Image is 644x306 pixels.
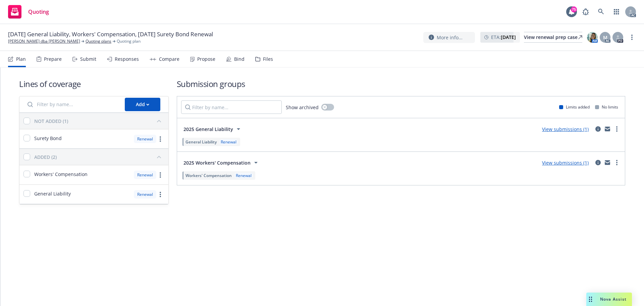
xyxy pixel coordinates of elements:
[117,38,141,44] span: Quoting plan
[579,5,592,18] a: Report a Bug
[177,78,625,89] h1: Submission groups
[423,32,475,43] button: More info...
[23,98,121,111] input: Filter by name...
[181,122,245,136] button: 2025 General Liability
[159,56,179,62] div: Compare
[156,135,164,143] a: more
[134,171,156,179] div: Renewal
[134,190,156,199] div: Renewal
[524,32,582,42] div: View renewal prep case
[603,159,611,167] a: mail
[542,160,589,166] a: View submissions (1)
[603,125,611,133] a: mail
[34,154,57,161] div: ADDED (2)
[613,125,621,133] a: more
[34,118,68,125] div: NOT ADDED (1)
[524,32,582,43] a: View renewal prep case
[34,171,88,178] span: Workers' Compensation
[628,33,636,41] a: more
[197,56,215,62] div: Propose
[586,293,595,306] div: Drag to move
[586,293,632,306] button: Nova Assist
[185,139,217,145] span: General Liability
[587,32,598,43] img: photo
[156,171,164,179] a: more
[219,139,238,145] div: Renewal
[286,104,319,111] span: Show archived
[600,296,627,302] span: Nova Assist
[559,104,590,110] div: Limits added
[181,156,262,169] button: 2025 Workers' Compensation
[34,190,71,197] span: General Liability
[595,104,618,110] div: No limits
[115,56,139,62] div: Responses
[234,173,253,178] div: Renewal
[263,56,273,62] div: Files
[34,116,164,126] button: NOT ADDED (1)
[603,34,607,41] span: M
[183,159,251,166] span: 2025 Workers' Compensation
[234,56,245,62] div: Bind
[80,56,96,62] div: Submit
[594,125,602,133] a: circleInformation
[44,56,62,62] div: Prepare
[183,126,233,133] span: 2025 General Liability
[34,151,164,162] button: ADDED (2)
[136,98,149,111] div: Add
[5,2,52,21] a: Quoting
[185,173,232,178] span: Workers' Compensation
[613,159,621,167] a: more
[28,9,49,14] span: Quoting
[125,98,160,111] button: Add
[8,38,80,44] a: [PERSON_NAME] dba [PERSON_NAME]
[86,38,111,44] a: Quoting plans
[594,5,608,18] a: Search
[571,6,577,12] div: 75
[437,34,463,41] span: More info...
[134,135,156,143] div: Renewal
[491,34,516,41] span: ETA :
[181,100,282,114] input: Filter by name...
[594,159,602,167] a: circleInformation
[156,190,164,199] a: more
[8,30,213,38] span: [DATE] General Liability, Workers' Compensation, [DATE] Surety Bond Renewal
[610,5,623,18] a: Switch app
[501,34,516,40] strong: [DATE]
[16,56,26,62] div: Plan
[542,126,589,132] a: View submissions (1)
[19,78,169,89] h1: Lines of coverage
[34,135,62,142] span: Surety Bond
